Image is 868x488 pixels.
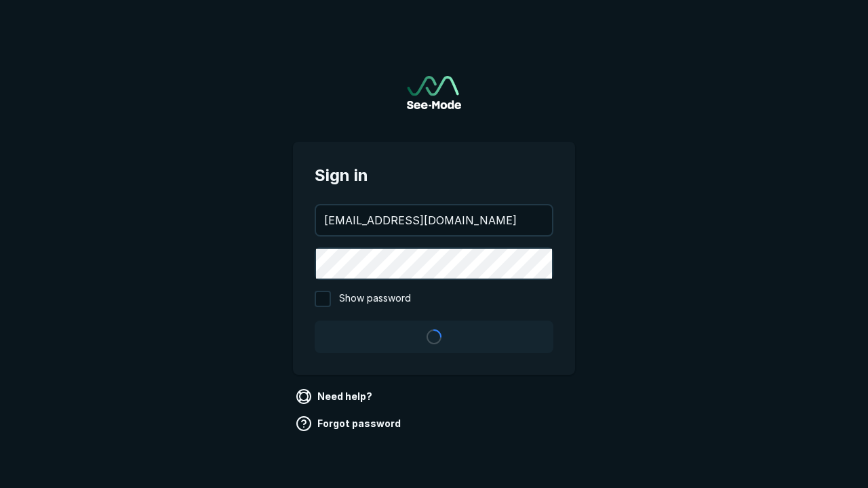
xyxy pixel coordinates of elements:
a: Need help? [293,386,378,407]
span: Show password [339,291,411,307]
input: your@email.com [316,205,552,235]
a: Forgot password [293,413,406,434]
a: Go to sign in [407,76,461,109]
img: See-Mode Logo [407,76,461,109]
span: Sign in [315,163,553,188]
